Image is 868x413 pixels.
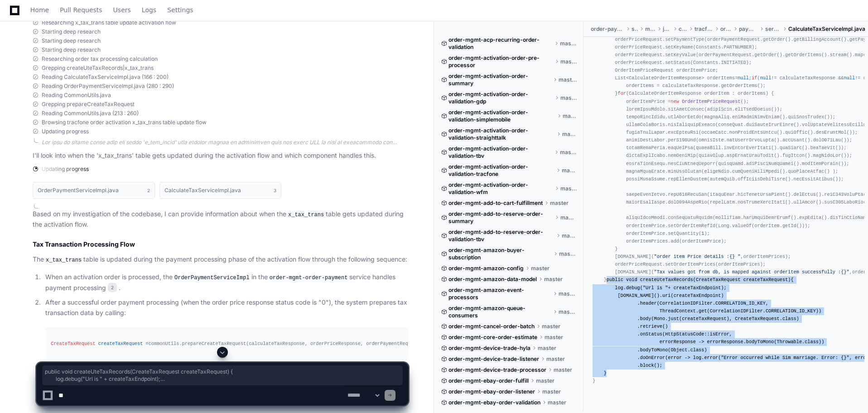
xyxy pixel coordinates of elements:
[640,277,693,282] span: createUteTaxRecords
[60,7,102,13] span: Pull Requests
[844,75,855,81] span: null
[98,341,143,346] span: createTaxRequest
[448,334,537,341] span: order-mgmt-core-order-estimate
[33,182,155,199] button: OrderPaymentServiceImpl.java2
[448,305,551,319] span: order-mgmt-amazon-queue-consumers
[30,7,49,13] span: Home
[760,75,772,81] span: null
[550,199,569,207] span: master
[544,276,563,283] span: master
[448,265,524,272] span: order-mgmt-amazon-config
[145,341,148,346] span: =
[173,274,251,282] code: OrderPaymentServiceImpl
[51,341,96,346] span: CreateTaxRequest
[560,185,577,192] span: master
[38,188,119,193] h1: OrderPaymentServiceImpl.java
[560,58,577,65] span: master
[531,265,550,272] span: master
[45,297,408,318] p: After a successful order payment processing (when the order price response status code is "0"), t...
[142,7,156,13] span: Logs
[538,345,556,352] span: master
[42,64,154,72] span: Grepping createUteTaxRecords|x_tax_trans
[607,277,623,282] span: public
[33,151,408,161] p: I'll look into when the 'x_tax_trans' table gets updated during the activation flow and which com...
[42,83,174,90] span: Reading OrderPaymentServiceImpl.java (280 : 290)
[679,25,688,33] span: com
[159,182,282,199] button: CalculateTaxServiceImpl.java3
[654,269,849,275] span: "Tax values got from db, is mapped against orderitem successfully :{}"
[591,25,624,33] span: order-payment
[164,188,241,193] h1: CalculateTaxServiceImpl.java
[562,131,577,138] span: master
[663,25,671,33] span: java
[42,37,101,44] span: Starting deep research
[559,76,577,83] span: master
[752,75,757,81] span: if
[560,40,577,47] span: master
[682,99,740,104] span: OrderItemPriceRequest
[448,73,551,87] span: order-mgmt-activation-order-summary
[448,36,553,51] span: order-mgmt-acp-recurring-order-validation
[42,73,169,81] span: Reading CalculateTaxServiceImpl.java (166 : 200)
[42,119,207,126] span: Browsing tracfone order activation x_tax_trans table update flow
[448,345,530,352] span: order-mgmt-device-trade-hyla
[42,101,135,108] span: Grepping prepareCreateTaxRequest
[542,323,560,330] span: master
[33,254,408,265] p: The table is updated during the payment processing phase of the activation flow through the follo...
[448,199,543,207] span: order-mgmt-add-to-cart-fulfillment
[563,112,577,120] span: master
[42,28,101,35] span: Starting deep research
[448,91,553,105] span: order-mgmt-activation-order-validation-gdp
[448,287,551,301] span: order-mgmt-amazon-event-processors
[42,55,158,63] span: Researching order tax processing calculation
[559,290,577,297] span: master
[562,232,577,239] span: master
[33,209,408,230] p: Based on my investigation of the codebase, I can provide information about when the table gets up...
[448,181,553,196] span: order-mgmt-activation-order-validation-wfm
[448,276,537,283] span: order-mgmt-amazon-data-model
[448,54,553,69] span: order-mgmt-activation-order-pre-processor
[654,254,741,259] span: "order item Price details :{} "
[545,334,563,341] span: master
[643,285,668,291] span: "Url is "
[559,250,577,258] span: master
[448,145,553,160] span: order-mgmt-activation-order-validation-tbv
[559,308,577,316] span: master
[693,277,791,282] span: (CreateTaxRequest createTaxRequest)
[42,46,101,53] span: Starting deep research
[448,210,553,225] span: order-mgmt-add-to-reserve-order-summary
[562,167,577,174] span: master
[108,283,117,292] span: 2
[44,256,83,264] code: x_tax_trans
[147,187,150,194] span: 2
[448,127,555,141] span: order-mgmt-activation-order-validation-straighttalk
[560,94,577,102] span: master
[448,323,535,330] span: order-mgmt-cancel-order-batch
[33,240,408,249] h2: Tax Transaction Processing Flow
[45,272,408,293] p: When an activation order is processed, the in the service handles payment processing .
[42,110,139,117] span: Reading CommonUtils.java (213 : 260)
[632,25,638,33] span: src
[448,247,552,261] span: order-mgmt-amazon-buyer-subscription
[268,274,350,282] code: order-mgmt-order-payment
[45,368,400,383] span: public void createUteTaxRecords(CreateTaxRequest createTaxRequest) { log.debug("Url is " + create...
[448,228,555,243] span: order-mgmt-add-to-reserve-order-validation-tbv
[113,7,131,13] span: Users
[720,25,732,33] span: order
[51,340,403,348] div: commonUtils.prepareCreateTaxRequest(calculateTaxResponse, orderPriceResponse, orderPaymentRequest);
[739,25,758,33] span: payment
[560,149,577,156] span: master
[738,75,749,81] span: null
[645,25,655,33] span: main
[560,214,577,221] span: master
[42,19,176,26] span: Researching x_tax_trans table update activation flow
[42,92,111,99] span: Reading CommonUtils.java
[788,25,865,33] span: CalculateTaxServiceImpl.java
[286,211,326,219] code: x_tax_trans
[701,231,704,236] span: 1
[448,109,555,123] span: order-mgmt-activation-order-validation-simplemobile
[617,91,626,96] span: for
[42,128,89,135] span: Updating progress
[765,25,781,33] span: service
[274,187,276,194] span: 3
